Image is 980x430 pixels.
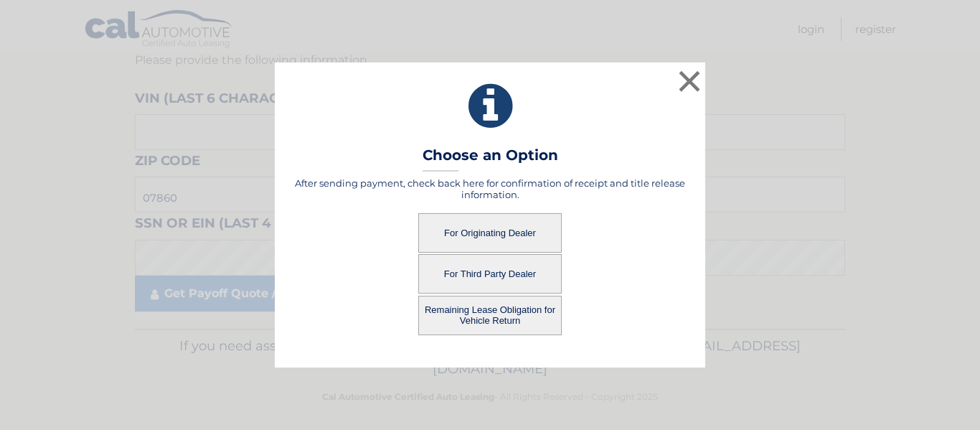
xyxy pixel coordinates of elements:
[423,146,558,172] h3: Choose an Option
[418,213,562,253] button: For Originating Dealer
[418,296,562,335] button: Remaining Lease Obligation for Vehicle Return
[293,177,687,200] h5: After sending payment, check back here for confirmation of receipt and title release information.
[418,254,562,294] button: For Third Party Dealer
[675,67,704,95] button: ×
